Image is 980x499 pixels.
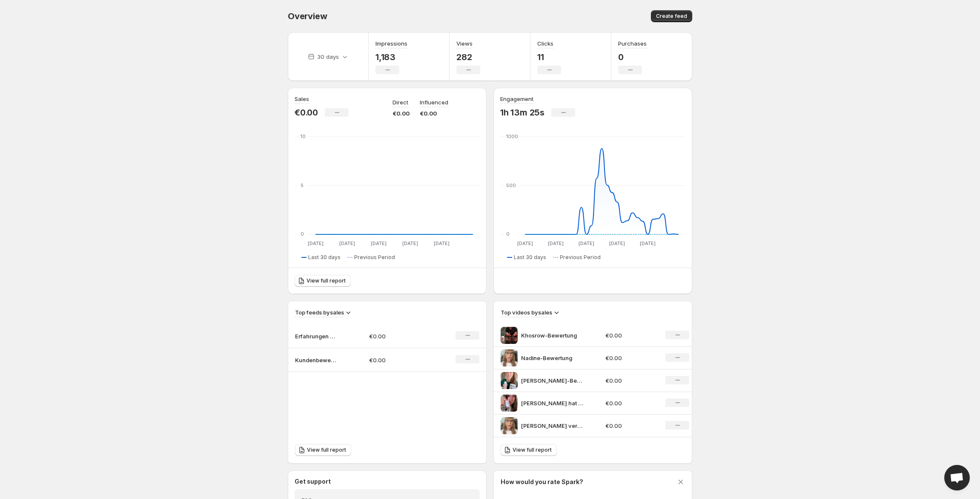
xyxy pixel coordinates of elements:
[605,331,656,340] p: €0.00
[501,395,518,412] img: Sandra hat endlich ein Supplement gefunden, das wirklich wirkt.
[656,13,687,20] span: Create feed
[514,254,546,261] span: Last 30 days
[288,11,327,21] span: Overview
[521,376,585,385] p: [PERSON_NAME]-Bewertung
[369,332,430,340] p: €0.00
[307,447,346,453] span: View full report
[371,240,387,246] text: [DATE]
[605,399,656,407] p: €0.00
[295,332,338,340] p: Erfahrungen mit NMN
[501,417,518,434] img: Nadine verspürt mehr Energie.
[307,277,346,284] span: View full report
[501,327,518,344] img: Khosrow-Bewertung
[295,444,351,456] a: View full report
[369,356,430,364] p: €0.00
[521,354,585,362] p: Nadine-Bewertung
[420,109,448,118] p: €0.00
[301,182,304,188] text: 5
[521,331,585,340] p: Khosrow-Bewertung
[375,52,407,62] p: 1,183
[420,98,448,107] p: Influenced
[456,52,480,62] p: 282
[618,39,647,48] h3: Purchases
[393,109,410,118] p: €0.00
[618,52,647,62] p: 0
[295,275,351,287] a: View full report
[501,372,518,389] img: Laura-Bewertung
[506,231,510,237] text: 0
[521,421,585,430] p: [PERSON_NAME] verspürt mehr Energie.
[579,240,594,246] text: [DATE]
[517,240,533,246] text: [DATE]
[506,133,518,139] text: 1000
[456,39,473,48] h3: Views
[295,308,344,317] h3: Top feeds by sales
[434,240,450,246] text: [DATE]
[295,356,338,364] p: Kundenbewertungs-Feed
[513,447,552,453] span: View full report
[375,39,407,48] h3: Impressions
[609,240,625,246] text: [DATE]
[308,240,324,246] text: [DATE]
[605,376,656,385] p: €0.00
[501,478,583,486] h3: How would you rate Spark?
[506,182,516,188] text: 500
[521,399,585,407] p: [PERSON_NAME] hat [PERSON_NAME] ein Supplement gefunden, das wirklich wirkt.
[339,240,355,246] text: [DATE]
[354,254,395,261] span: Previous Period
[500,107,544,118] p: 1h 13m 25s
[651,10,692,22] button: Create feed
[295,95,309,103] h3: Sales
[317,52,339,61] p: 30 days
[308,254,341,261] span: Last 30 days
[301,133,306,139] text: 10
[402,240,418,246] text: [DATE]
[501,308,552,317] h3: Top videos by sales
[537,52,561,62] p: 11
[295,477,331,486] h3: Get support
[944,465,970,490] div: Open chat
[501,349,518,366] img: Nadine-Bewertung
[605,354,656,362] p: €0.00
[548,240,564,246] text: [DATE]
[500,95,533,103] h3: Engagement
[501,444,557,456] a: View full report
[301,231,304,237] text: 0
[560,254,601,261] span: Previous Period
[537,39,553,48] h3: Clicks
[605,421,656,430] p: €0.00
[640,240,656,246] text: [DATE]
[393,98,408,107] p: Direct
[295,107,318,118] p: €0.00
